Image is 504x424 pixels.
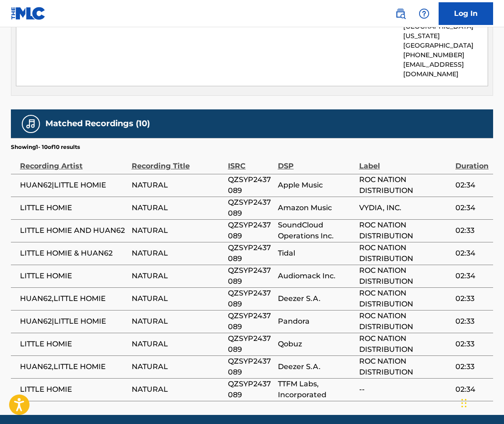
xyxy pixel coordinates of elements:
span: Deezer S.A. [278,361,355,372]
img: MLC Logo [11,7,46,20]
span: QZSYP2437089 [228,379,273,400]
span: LITTLE HOMIE AND HUAN62 [20,225,127,236]
span: LITTLE HOMIE [20,202,127,213]
span: NATURAL [132,293,223,304]
span: NATURAL [132,361,223,372]
span: 02:33 [455,339,489,350]
div: Recording Title [132,151,223,172]
a: Log In [439,2,493,25]
span: Deezer S.A. [278,293,355,304]
img: search [395,8,406,19]
span: 02:33 [455,316,489,327]
div: Drag [461,389,467,417]
div: Help [415,5,433,23]
span: QZSYP2437089 [228,197,273,219]
span: LITTLE HOMIE [20,384,127,395]
span: NATURAL [132,180,223,191]
span: Tidal [278,248,355,259]
span: Amazon Music [278,202,355,213]
span: NATURAL [132,271,223,281]
span: QZSYP2437089 [228,356,273,378]
span: QZSYP2437089 [228,220,273,242]
p: [PHONE_NUMBER] [403,50,488,60]
span: NATURAL [132,384,223,395]
span: 02:34 [455,202,489,213]
span: HUAN62,LITTLE HOMIE [20,361,127,372]
span: 02:34 [455,271,489,281]
span: -- [359,384,451,395]
span: TTFM Labs, Incorporated [278,379,355,400]
span: ROC NATION DISTRIBUTION [359,311,451,332]
span: HUAN62|LITTLE HOMIE [20,316,127,327]
span: ROC NATION DISTRIBUTION [359,356,451,378]
p: Showing 1 - 10 of 10 results [11,143,80,151]
span: NATURAL [132,339,223,350]
span: LITTLE HOMIE [20,339,127,350]
div: DSP [278,151,355,172]
span: QZSYP2437089 [228,174,273,196]
a: Public Search [391,5,410,23]
span: QZSYP2437089 [228,333,273,355]
iframe: Chat Widget [459,380,504,424]
p: [EMAIL_ADDRESS][DOMAIN_NAME] [403,60,488,79]
span: ROC NATION DISTRIBUTION [359,174,451,196]
span: Apple Music [278,180,355,191]
span: SoundCloud Operations Inc. [278,220,355,242]
span: ROC NATION DISTRIBUTION [359,288,451,310]
span: Audiomack Inc. [278,271,355,281]
span: ROC NATION DISTRIBUTION [359,220,451,242]
span: NATURAL [132,202,223,213]
span: QZSYP2437089 [228,265,273,287]
div: Duration [455,151,489,172]
span: QZSYP2437089 [228,242,273,264]
span: Qobuz [278,339,355,350]
span: ROC NATION DISTRIBUTION [359,265,451,287]
p: [GEOGRAPHIC_DATA][US_STATE] [403,22,488,41]
span: Pandora [278,316,355,327]
h5: Matched Recordings (10) [45,118,150,129]
span: 02:33 [455,225,489,236]
span: 02:34 [455,384,489,395]
span: 02:34 [455,180,489,191]
div: Label [359,151,451,172]
span: HUAN62,LITTLE HOMIE [20,293,127,304]
span: QZSYP2437089 [228,288,273,310]
span: ROC NATION DISTRIBUTION [359,242,451,264]
span: VYDIA, INC. [359,202,451,213]
div: ISRC [228,151,273,172]
span: NATURAL [132,248,223,259]
img: help [419,8,430,19]
span: 02:33 [455,361,489,372]
div: Recording Artist [20,151,127,172]
span: 02:33 [455,293,489,304]
p: [GEOGRAPHIC_DATA] [403,41,488,50]
span: LITTLE HOMIE & HUAN62 [20,248,127,259]
span: QZSYP2437089 [228,311,273,332]
span: 02:34 [455,248,489,259]
span: LITTLE HOMIE [20,271,127,281]
span: ROC NATION DISTRIBUTION [359,333,451,355]
img: Matched Recordings [25,118,36,129]
span: NATURAL [132,316,223,327]
span: HUAN62|LITTLE HOMIE [20,180,127,191]
span: NATURAL [132,225,223,236]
